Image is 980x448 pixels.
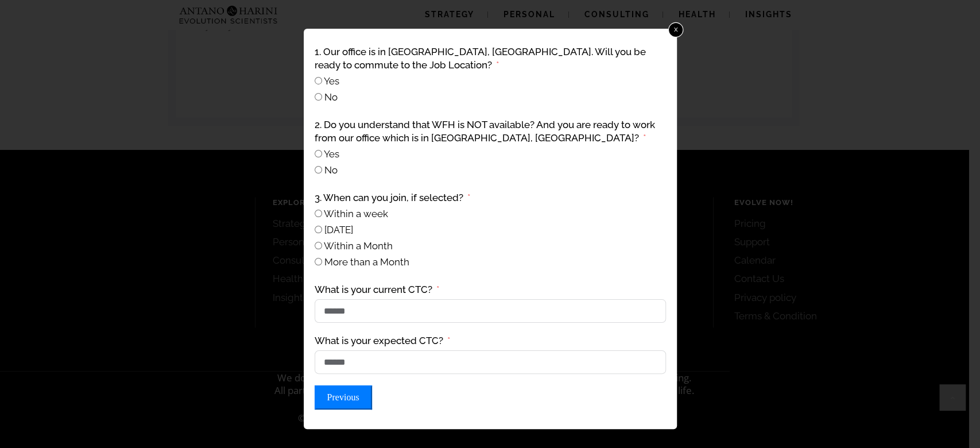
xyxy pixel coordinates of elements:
input: Within a week [315,210,322,217]
input: Yes [315,150,322,157]
input: No [315,93,322,101]
a: x [668,22,683,37]
span: Yes [324,148,339,160]
label: 2. Do you understand that WFH is NOT available? And you are ready to work from our office which i... [315,118,666,145]
label: 3. When can you join, if selected? [315,191,471,204]
label: What is your expected CTC? [315,334,451,347]
span: Within a week [324,208,388,219]
label: What is your current CTC? [315,283,440,296]
input: Yes [315,77,322,84]
span: No [324,164,338,176]
span: Within a Month [324,240,393,252]
span: More than a Month [324,256,409,268]
input: No [315,166,322,173]
input: What is your expected CTC? [315,350,666,374]
input: Within 15 Days [315,226,322,233]
input: Within a Month [315,242,322,249]
span: No [324,91,338,103]
input: More than a Month [315,258,322,265]
input: What is your current CTC? [315,299,666,323]
span: [DATE] [324,224,353,235]
span: Yes [324,75,339,87]
label: 1. Our office is in Neelankarai, Chennai. Will you be ready to commute to the Job Location? [315,45,666,72]
button: Previous [315,385,372,410]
